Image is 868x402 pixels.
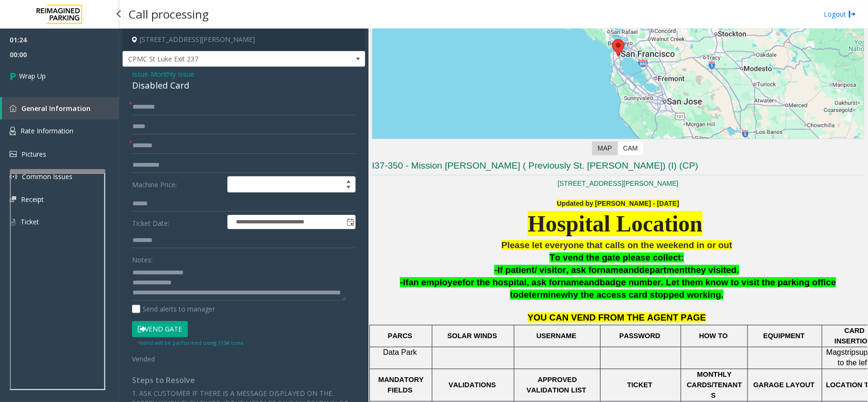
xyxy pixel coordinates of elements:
[462,277,561,287] span: for the hospital, ask for
[137,339,244,346] small: Vend will be performed using 119# tone
[345,215,355,229] span: Toggle popup
[617,141,643,155] label: CAM
[494,265,600,275] span: -If patient/ visitor, ask for
[528,211,703,236] span: Hospital Location
[827,348,841,356] span: Mag
[342,177,355,184] span: Increase value
[21,104,91,113] span: General Information
[123,51,317,67] span: CPMC St Luke Exit 237
[592,141,618,155] label: Map
[561,290,724,300] span: why the access card stopped working.
[688,265,739,275] span: they visited.
[148,70,194,79] span: -
[124,2,214,26] h3: Call processing
[561,277,584,287] span: name
[378,376,426,394] span: MANDATORY FIELDS
[342,184,355,192] span: Decrease value
[132,321,188,337] button: Vend Gate
[753,381,815,389] span: GARAGE LAYOUT
[132,354,155,363] span: Vended
[584,277,600,287] span: and
[20,126,73,135] span: Rate Information
[132,376,356,385] h4: Steps to Resolve
[550,252,684,262] span: To vend the gate please collect:
[130,176,225,192] label: Machine Price:
[600,277,661,287] span: badge number
[21,150,46,159] span: Pictures
[400,277,408,287] span: -If
[639,265,688,275] span: department
[10,151,17,157] img: 'icon'
[132,251,153,265] label: Notes:
[448,332,497,340] span: SOLAR WINDS
[558,180,679,187] a: [STREET_ADDRESS][PERSON_NAME]
[123,29,365,51] h4: [STREET_ADDRESS][PERSON_NAME]
[10,127,16,135] img: 'icon'
[372,160,864,175] h3: I37-350 - Mission [PERSON_NAME] ( Previously St. [PERSON_NAME]) (I) (CP)
[383,348,417,356] span: Data Park
[528,312,706,322] span: YOU CAN VEND FROM THE AGENT PAGE
[408,277,462,287] span: an employee
[841,348,859,356] span: strips
[824,9,856,19] a: Logout
[619,332,660,340] span: PASSWORD
[699,332,728,340] span: HOW TO
[510,277,836,300] span: . Let them know to visit the parking office to
[151,69,194,79] span: Monthly Issue
[848,9,856,19] img: logout
[132,69,148,79] span: Issue
[612,39,624,57] div: 3555 Cesar Chavez, San Francisco, CA
[557,200,679,207] b: Updated by [PERSON_NAME] - [DATE]
[388,332,412,340] span: PARCS
[687,371,742,400] span: MONTHLY CARDS/TENANTS
[449,381,496,389] span: VALIDATIONS
[501,240,732,250] span: Please let everyone that calls on the weekend in or out
[536,332,576,340] span: USERNAME
[627,381,653,389] span: TICKET
[10,105,17,112] img: 'icon'
[19,71,46,81] span: Wrap Up
[600,265,623,275] span: name
[132,79,356,92] div: Disabled Card
[130,215,225,229] label: Ticket Date:
[519,290,561,300] span: determine
[623,265,639,275] span: and
[132,304,215,314] label: Send alerts to manager
[527,376,586,394] span: APPROVED VALIDATION LIST
[763,332,805,340] span: EQUIPMENT
[2,97,119,120] a: General Information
